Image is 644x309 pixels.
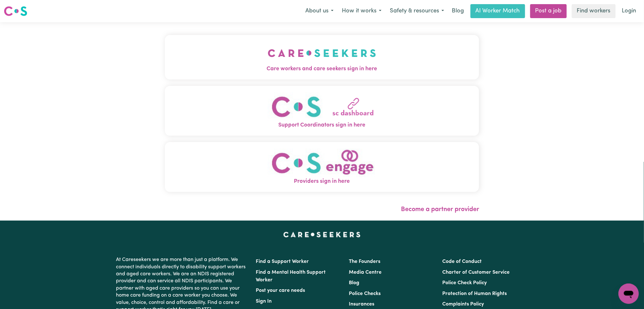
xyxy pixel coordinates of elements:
button: Care workers and care seekers sign in here [165,35,479,79]
span: Providers sign in here [165,177,479,186]
a: Police Check Policy [442,280,487,285]
button: Support Coordinators sign in here [165,86,479,136]
img: Careseekers logo [4,5,27,17]
button: Providers sign in here [165,142,479,192]
a: Complaints Policy [442,302,484,307]
button: Safety & resources [386,4,448,18]
a: Blog [448,4,468,18]
iframe: Button to launch messaging window [619,284,639,304]
a: Charter of Customer Service [442,270,510,275]
a: Find a Mental Health Support Worker [256,270,326,283]
span: Care workers and care seekers sign in here [165,65,479,73]
a: Insurances [349,302,375,307]
button: About us [301,4,338,18]
a: Media Centre [349,270,382,275]
a: Blog [349,280,360,285]
a: Protection of Human Rights [442,291,507,296]
a: Post a job [530,4,567,18]
a: Find workers [572,4,616,18]
a: Careseekers logo [4,4,27,18]
a: Code of Conduct [442,259,482,264]
a: Find a Support Worker [256,259,309,264]
a: Become a partner provider [401,206,479,213]
span: Support Coordinators sign in here [165,121,479,129]
a: AI Worker Match [471,4,525,18]
a: Police Checks [349,291,381,296]
a: The Founders [349,259,381,264]
a: Careseekers home page [283,232,361,237]
button: How it works [338,4,386,18]
a: Login [618,4,640,18]
a: Sign In [256,299,272,304]
a: Post your care needs [256,288,305,293]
